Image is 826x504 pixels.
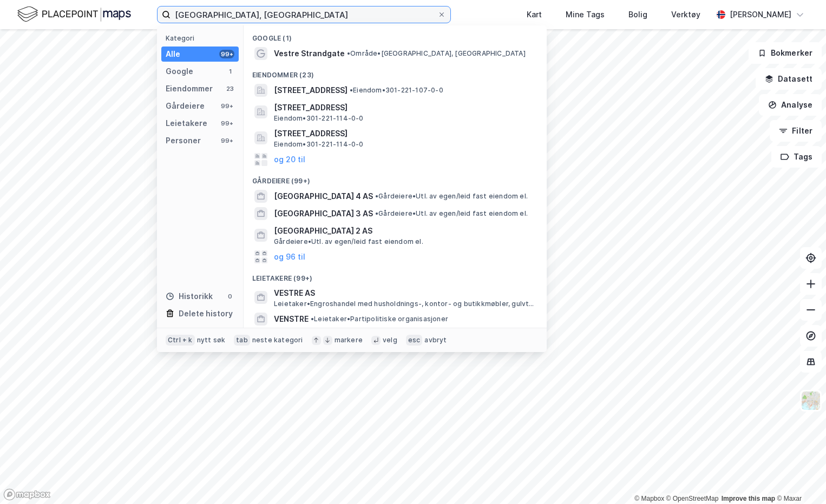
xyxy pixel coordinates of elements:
div: Google (1) [244,25,547,45]
div: Personer [166,134,201,147]
div: 0 [226,292,234,301]
div: esc [406,335,423,346]
div: Leietakere [166,117,207,130]
div: Kategori [166,34,239,42]
span: • [375,192,378,200]
button: og 20 til [274,153,305,166]
span: VESTRE AS [274,287,534,300]
div: Eiendommer [166,82,213,95]
div: Mine Tags [566,8,605,21]
iframe: Chat Widget [772,452,826,504]
span: [GEOGRAPHIC_DATA] 4 AS [274,190,373,203]
span: Vestre Strandgate [274,47,345,60]
div: [PERSON_NAME] [730,8,791,21]
div: Bolig [628,8,647,21]
span: • [347,49,350,57]
div: 99+ [219,136,234,145]
button: Analyse [759,94,822,116]
span: Eiendom • 301-221-107-0-0 [350,86,443,95]
div: 1 [226,67,234,76]
span: [STREET_ADDRESS] [274,84,348,97]
div: Gårdeiere (99+) [244,168,547,188]
div: markere [335,336,363,344]
div: Leietakere (99+) [244,266,547,285]
img: Z [801,390,821,411]
div: avbryt [424,336,447,344]
button: og 96 til [274,250,305,263]
div: Kart [527,8,542,21]
div: nytt søk [197,336,226,344]
div: Verktøy [671,8,700,21]
div: Historikk [166,290,213,303]
span: VENSTRE [274,313,309,326]
a: Mapbox homepage [3,488,51,501]
span: Leietaker • Partipolitiske organisasjoner [311,315,448,323]
div: velg [383,336,397,344]
a: Mapbox [634,495,664,502]
span: [STREET_ADDRESS] [274,101,534,114]
button: Datasett [756,68,822,90]
div: Alle [166,48,180,61]
div: Google [166,65,193,78]
button: Filter [770,120,822,142]
span: Gårdeiere • Utl. av egen/leid fast eiendom el. [274,237,423,246]
div: 99+ [219,119,234,128]
span: • [375,209,378,217]
a: OpenStreetMap [666,495,719,502]
div: 23 [226,84,234,93]
div: Kontrollprogram for chat [772,452,826,504]
input: Søk på adresse, matrikkel, gårdeiere, leietakere eller personer [171,6,437,23]
span: Gårdeiere • Utl. av egen/leid fast eiendom el. [375,209,528,218]
a: Improve this map [722,495,775,502]
div: 99+ [219,102,234,110]
span: [STREET_ADDRESS] [274,127,534,140]
button: Bokmerker [749,42,822,64]
div: neste kategori [252,336,303,344]
span: [GEOGRAPHIC_DATA] 3 AS [274,207,373,220]
span: Område • [GEOGRAPHIC_DATA], [GEOGRAPHIC_DATA] [347,49,526,58]
span: Eiendom • 301-221-114-0-0 [274,140,364,149]
div: Eiendommer (23) [244,62,547,82]
span: [GEOGRAPHIC_DATA] 2 AS [274,224,534,237]
div: 99+ [219,50,234,58]
span: Gårdeiere • Utl. av egen/leid fast eiendom el. [375,192,528,201]
span: • [311,315,314,323]
span: Leietaker • Engroshandel med husholdnings-, kontor- og butikkmøbler, gulvtepper og belysningsutstyr [274,300,536,308]
div: Gårdeiere [166,100,205,112]
span: Eiendom • 301-221-114-0-0 [274,114,364,123]
div: Ctrl + k [166,335,195,346]
div: tab [234,335,250,346]
img: logo.f888ab2527a4732fd821a326f86c7f29.svg [17,5,131,24]
div: Delete history [179,307,233,320]
span: • [350,86,353,94]
button: Tags [771,146,822,168]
